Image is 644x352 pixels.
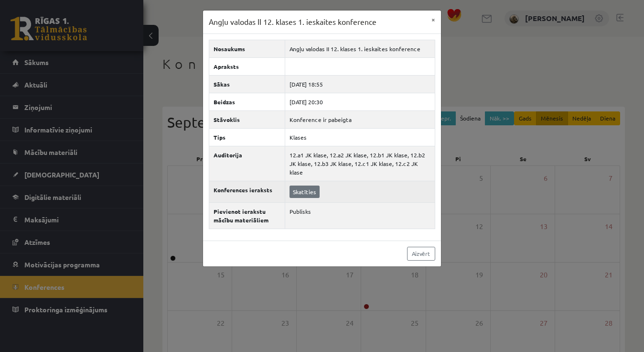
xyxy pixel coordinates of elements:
td: [DATE] 20:30 [285,93,435,110]
th: Stāvoklis [209,110,285,128]
td: Publisks [285,202,435,229]
th: Tips [209,128,285,146]
a: Aizvērt [407,247,435,261]
th: Nosaukums [209,40,285,57]
td: Konference ir pabeigta [285,110,435,128]
th: Pievienot ierakstu mācību materiāliem [209,202,285,229]
h3: Angļu valodas II 12. klases 1. ieskaites konference [209,16,376,28]
button: × [426,11,441,29]
td: 12.a1 JK klase, 12.a2 JK klase, 12.b1 JK klase, 12.b2 JK klase, 12.b3 JK klase, 12.c1 JK klase, 1... [285,146,435,181]
th: Sākas [209,75,285,93]
th: Beidzas [209,93,285,110]
td: Klases [285,128,435,146]
th: Auditorija [209,146,285,181]
th: Apraksts [209,57,285,75]
td: [DATE] 18:55 [285,75,435,93]
td: Angļu valodas II 12. klases 1. ieskaites konference [285,40,435,57]
a: Skatīties [290,186,320,198]
th: Konferences ieraksts [209,181,285,202]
